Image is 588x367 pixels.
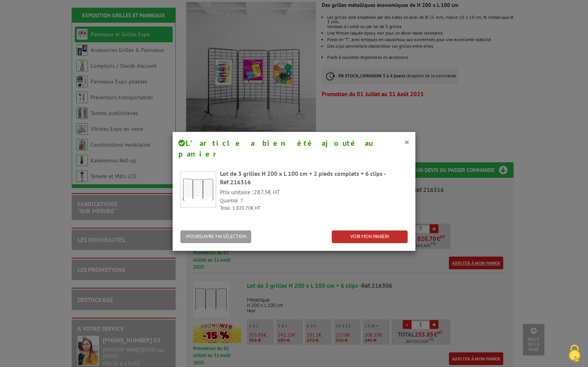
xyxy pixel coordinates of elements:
[254,188,268,196] span: 287.3
[220,188,408,197] p: Prix unitaire : € HT
[220,178,251,186] span: Réf.216316
[240,197,243,204] span: 7
[220,205,408,212] p: Total : € HT
[178,138,410,160] h4: L’article a bien été ajouté au panier
[332,230,408,243] a: VOIR MON PANIER
[565,344,584,363] img: Cookies (fenêtre modale)
[232,205,251,211] span: 1 820,70
[180,230,251,243] button: POURSUIVRE MA SÉLECTION
[404,137,410,147] button: ×
[220,169,408,187] div: Lot de 3 grilles H 200 x L 100 cm + 2 pieds complets + 6 clips -
[561,341,588,367] button: Cookies (fenêtre modale)
[220,197,408,205] p: Quantité :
